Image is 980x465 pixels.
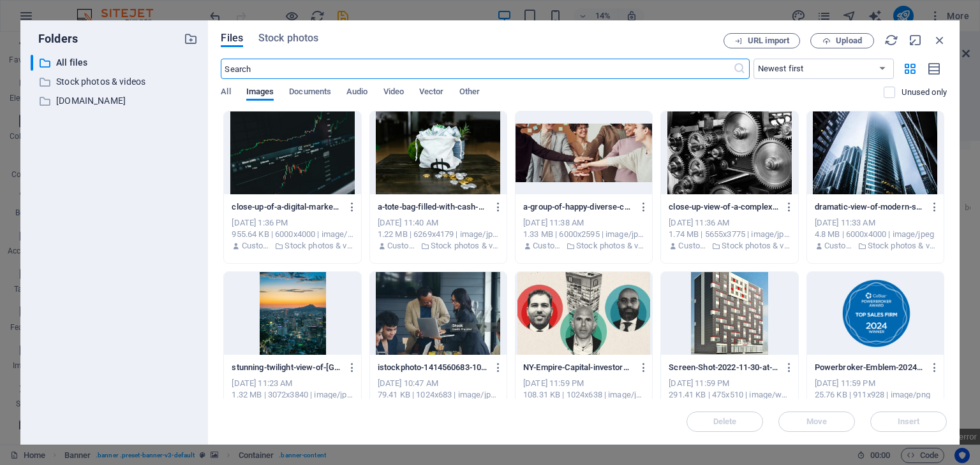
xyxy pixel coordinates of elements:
p: Stock photos & videos [285,240,353,252]
p: Customer [678,240,708,252]
p: stunning-twilight-view-of-seoul-s-skyline-featuring-skyscrapers-and-mountains-oWCXdvkcggouCZe1gwm... [232,362,341,373]
p: Customer [824,240,854,252]
p: Stock photos & videos [576,240,644,252]
span: URL import [748,37,789,45]
div: [DOMAIN_NAME] [31,93,198,109]
div: 25.76 KB | 911x928 | image/png [815,389,936,401]
div: ​ [31,55,33,71]
span: Vector [419,84,444,102]
div: 1.22 MB | 6269x4179 | image/jpeg [378,229,499,240]
div: [DATE] 11:36 AM [669,217,790,229]
p: Displays only files that are not in use on the website. Files added during this session can still... [902,87,947,98]
p: Customer [387,240,417,252]
div: [DATE] 11:59 PM [669,378,790,389]
i: Close [933,33,947,47]
button: Upload [810,33,874,48]
span: Other [459,84,480,102]
div: 1.32 MB | 3072x3840 | image/jpeg [232,389,353,401]
input: Search [221,59,732,79]
div: 1.74 MB | 5655x3775 | image/jpeg [669,229,790,240]
div: By: Customer | Folder: Stock photos & videos [378,240,499,252]
span: Stock photos [258,31,318,46]
span: Upload [836,37,862,45]
span: Documents [289,84,331,102]
div: [DATE] 11:33 AM [815,217,936,229]
div: [DATE] 1:36 PM [232,217,353,229]
div: By: Customer | Folder: Stock photos & videos [815,240,936,252]
div: 1.33 MB | 6000x2595 | image/jpeg [523,229,644,240]
div: By: Customer | Folder: Stock photos & videos [232,240,353,252]
p: NY-Empire-Capital-investors-closes-deal-to-buy-Sixth-Avenue-building-for-320M-MAIN-r1-1155x720-1-... [523,362,633,373]
div: [DATE] 11:40 AM [378,217,499,229]
p: Stock photos & videos [56,75,175,89]
p: Screen-Shot-2022-11-30-at-5.08.37-PM-X_x7gPuHDgzlrnSttMgbJw.webp [669,362,778,373]
div: [DATE] 11:59 PM [815,378,936,389]
div: [DATE] 10:47 AM [378,378,499,389]
div: [DATE] 11:38 AM [523,217,644,229]
p: dramatic-view-of-modern-skyscrapers-shrouded-in-fog-in-an-urban-cityscape-wmFJl5ZQuDPJpEcXx44hSw.... [815,201,924,213]
div: 955.64 KB | 6000x4000 | image/jpeg [232,229,353,240]
p: Stock photos & videos [868,240,936,252]
p: Powerbroker-Emblem-2024-01-MIS-5F5fZ2DoLLe3oRHmxNbBBA.png [815,362,924,373]
i: Create new folder [184,32,198,46]
span: Video [383,84,404,102]
span: Images [246,84,274,102]
p: Folders [31,31,78,47]
p: [DOMAIN_NAME] [56,94,175,108]
button: URL import [724,33,800,48]
div: By: Customer | Folder: Stock photos & videos [669,240,790,252]
p: close-up-of-a-digital-market-analysis-display-showing-bitcoin-and-cryptocurrency-price-trends-kPN... [232,201,341,213]
p: close-up-view-of-a-complex-industrial-gear-mechanism-in-black-and-white-fAnVKgBk3lJLqcQSNrQ2Cg.jpeg [669,201,778,213]
i: Reload [884,33,898,47]
div: 4.8 MB | 6000x4000 | image/jpeg [815,229,936,240]
span: Audio [346,84,367,102]
div: Stock photos & videos [31,74,198,90]
p: Customer [533,240,563,252]
p: All files [56,55,175,70]
span: All [221,84,230,102]
p: istockphoto-1414560683-1024x1024-uJC_aRHSKiHh4kiv2SUNhQ.jpg [378,362,487,373]
div: By: Customer | Folder: Stock photos & videos [523,240,644,252]
p: a-group-of-happy-diverse-colleagues-celebrating-teamwork-and-cooperation-with-a-group-high-five-i... [523,201,633,213]
p: Customer [242,240,272,252]
div: 291.41 KB | 475x510 | image/webp [669,389,790,401]
i: Minimize [909,33,923,47]
p: Stock photos & videos [431,240,499,252]
p: Stock photos & videos [722,240,790,252]
p: a-tote-bag-filled-with-cash-and-coins-symbolizing-cryptocurrency-wealth-on-a-wooden-table-tdYvD6A... [378,201,487,213]
div: 108.31 KB | 1024x638 | image/jpeg [523,389,644,401]
div: [DATE] 11:59 PM [523,378,644,389]
span: Files [221,31,243,46]
div: [DATE] 11:23 AM [232,378,353,389]
div: 79.41 KB | 1024x683 | image/jpeg [378,389,499,401]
